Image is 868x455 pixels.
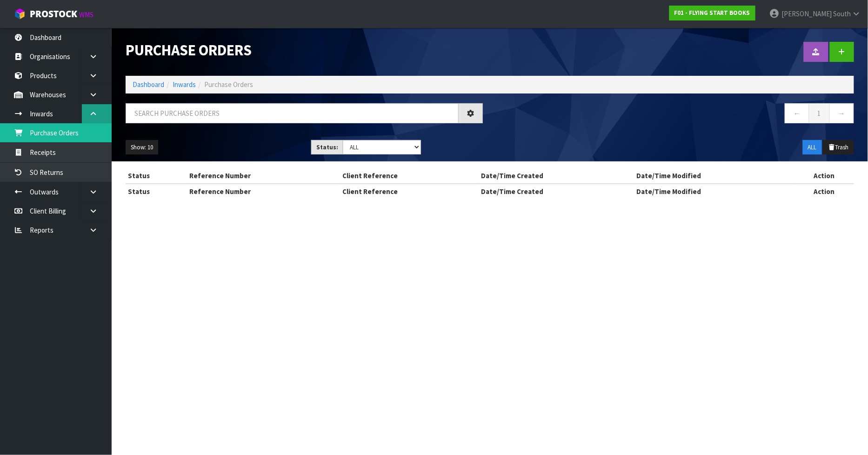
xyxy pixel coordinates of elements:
a: Inwards [173,80,196,89]
h1: Purchase Orders [126,42,483,59]
button: Show: 10 [126,140,158,155]
th: Date/Time Modified [634,184,795,199]
th: Reference Number [187,168,340,183]
a: Dashboard [133,80,164,89]
img: cube-alt.png [14,8,26,20]
input: Search purchase orders [126,103,459,123]
a: → [829,103,854,123]
th: Action [795,168,854,183]
a: F01 - FLYING START BOOKS [669,6,755,20]
th: Client Reference [340,184,479,199]
span: [PERSON_NAME] [781,9,832,18]
th: Status [126,168,187,183]
strong: Status: [316,143,338,151]
span: ProStock [30,8,77,20]
th: Date/Time Modified [634,168,795,183]
th: Date/Time Created [479,184,634,199]
a: ← [785,103,809,123]
th: Status [126,184,187,199]
th: Reference Number [187,184,340,199]
th: Action [795,184,854,199]
nav: Page navigation [497,103,854,126]
small: WMS [79,10,93,19]
span: South [833,9,851,18]
button: Trash [823,140,854,155]
th: Client Reference [340,168,479,183]
strong: F01 - FLYING START BOOKS [674,9,750,17]
th: Date/Time Created [479,168,634,183]
button: ALL [803,140,822,155]
span: Purchase Orders [204,80,253,89]
a: 1 [809,103,830,123]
